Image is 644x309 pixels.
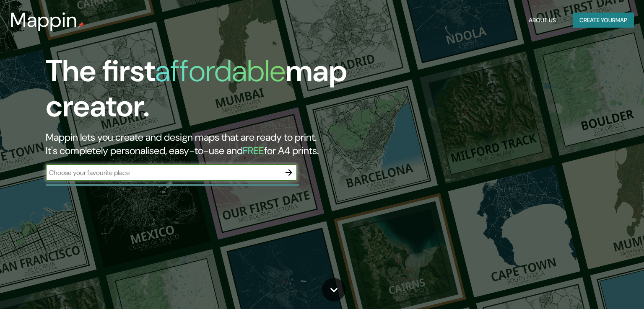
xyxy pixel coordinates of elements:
h3: Mappin [10,8,78,32]
h1: The first map creator. [46,54,368,131]
button: About Us [525,13,559,28]
h1: affordable [155,51,286,90]
h2: Mappin lets you create and design maps that are ready to print. It's completely personalised, eas... [46,131,368,157]
h5: FREE [243,144,264,157]
img: mappin-pin [78,22,84,28]
button: Create yourmap [573,13,634,28]
input: Choose your favourite place [46,168,280,178]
